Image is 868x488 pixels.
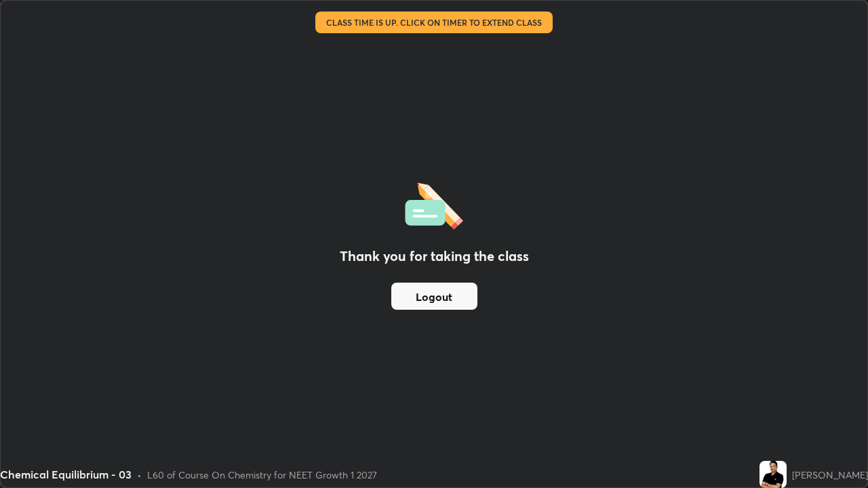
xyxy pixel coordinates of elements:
h2: Thank you for taking the class [340,246,529,266]
div: [PERSON_NAME] [792,468,868,482]
div: • [137,468,142,482]
img: f038782568bc4da7bb0aca6a5d33880f.jpg [759,461,787,488]
button: Logout [391,283,477,310]
div: L60 of Course On Chemistry for NEET Growth 1 2027 [147,468,377,482]
img: offlineFeedback.1438e8b3.svg [405,178,463,230]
